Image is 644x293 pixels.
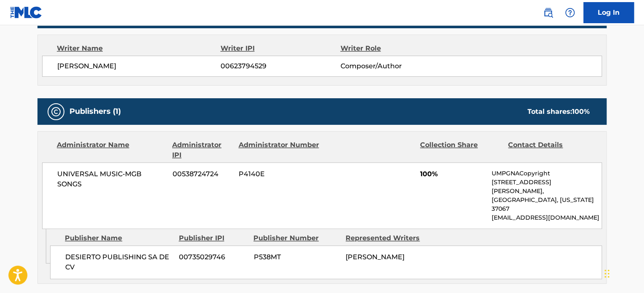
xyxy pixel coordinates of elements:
span: [PERSON_NAME] [57,61,221,71]
span: 00538724724 [173,169,232,179]
span: UNIVERSAL MUSIC-MGB SONGS [57,169,166,189]
div: Administrator IPI [172,140,232,160]
img: help [565,8,575,18]
span: 00623794529 [221,61,340,71]
span: 100% [420,169,485,179]
div: Drag [604,261,609,286]
p: UMPGNACopyright [492,169,601,178]
div: Total shares: [527,107,590,117]
div: Administrator Number [238,140,320,160]
p: [GEOGRAPHIC_DATA], [US_STATE] 37067 [492,196,601,213]
img: MLC Logo [10,6,43,19]
h5: Publishers (1) [69,107,121,116]
p: [EMAIL_ADDRESS][DOMAIN_NAME] [492,213,601,222]
div: Represented Writers [346,233,431,243]
span: P4140E [239,169,320,179]
div: Publisher IPI [178,233,247,243]
div: Publisher Name [65,233,172,243]
span: DESIERTO PUBLISHING SA DE CV [65,252,173,272]
div: Contact Details [508,140,590,160]
div: Publisher Number [253,233,339,243]
img: Publishers [51,107,61,117]
span: 00735029746 [179,252,247,262]
img: search [543,8,553,18]
iframe: Chat Widget [602,253,644,293]
div: Writer IPI [221,43,341,54]
div: Writer Role [340,43,449,54]
span: [PERSON_NAME] [346,253,404,261]
div: Administrator Name [57,140,166,160]
div: Writer Name [57,43,221,54]
span: 100 % [572,108,590,116]
span: P538MT [253,252,339,262]
span: Composer/Author [340,61,449,71]
div: Help [562,4,578,21]
p: [STREET_ADDRESS][PERSON_NAME], [492,178,601,196]
a: Log In [583,2,634,23]
div: Collection Share [420,140,502,160]
a: Public Search [540,4,556,21]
